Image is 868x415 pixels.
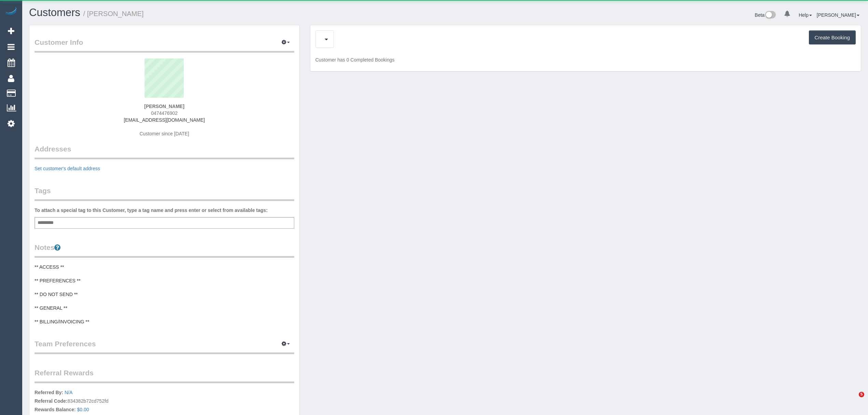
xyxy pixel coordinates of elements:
[35,166,100,171] a: Set customer's default address
[29,6,80,18] a: Customers
[4,7,18,16] img: Automaid Logo
[764,11,776,20] img: New interface
[35,242,294,258] legend: Notes
[35,186,294,201] legend: Tags
[35,339,294,354] legend: Team Preferences
[35,37,294,53] legend: Customer Info
[35,398,67,404] label: Referral Code:
[65,390,72,395] a: N/A
[83,10,144,17] small: / [PERSON_NAME]
[809,30,856,45] button: Create Booking
[859,392,864,397] span: 5
[144,104,184,109] strong: [PERSON_NAME]
[77,407,89,412] a: $0.00
[799,12,812,18] a: Help
[35,389,294,415] p: 834382b72cd752fd
[35,406,76,413] label: Rewards Balance:
[845,392,861,408] iframe: Intercom live chat
[139,131,189,136] span: Customer since [DATE]
[755,12,776,18] a: Beta
[817,12,859,18] a: [PERSON_NAME]
[151,110,178,116] span: 0474476902
[315,56,856,63] p: Customer has 0 Completed Bookings
[124,117,205,123] a: [EMAIL_ADDRESS][DOMAIN_NAME]
[35,207,268,214] label: To attach a special tag to this Customer, type a tag name and press enter or select from availabl...
[35,368,294,383] legend: Referral Rewards
[35,389,63,396] label: Referred By:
